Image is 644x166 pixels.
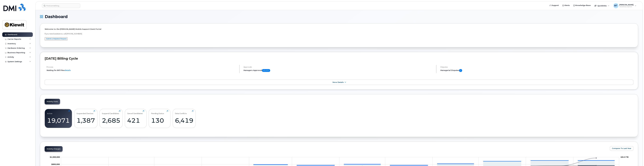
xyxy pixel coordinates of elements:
h4: Process [47,66,237,68]
a: Data Conflicts6,419 [175,110,193,126]
div: Suspend Candidates [102,110,119,114]
div: Data Conflicts [175,110,187,114]
span: More Details [333,81,344,83]
g: $0 [50,156,60,158]
button: Submit a Helpdesk Request [45,37,67,40]
g: $0 [51,163,60,165]
h4: Approvals [244,66,434,68]
h2: [DATE] Billing Cycle [45,57,633,60]
tspan: $800,000 [51,163,60,165]
a: Suspend Candidates2,685 [102,110,120,126]
h5: Managers Approved [244,69,434,72]
span: 0 [459,69,462,72]
div: 2,685 [102,117,120,124]
p: Welcome to the [PERSON_NAME] Mobile Support Desk Portal [45,28,633,30]
a: Cancel Candidates421 [127,110,144,126]
div: 1,387 [77,117,95,124]
a: Suspended Devices1,387 [77,110,95,126]
tspan: $1,000,000 [50,156,60,158]
tspan: 181.9 TB [620,156,628,158]
a: Active19,071 [47,110,70,126]
h4: Disputes [440,66,633,68]
div: Pending Status [151,110,164,114]
span: Compare To Last Year [612,147,631,150]
a: Submit a Helpdesk Request [46,38,66,40]
li: Waiting for Bill Files [47,69,237,72]
div: 130 [151,117,168,124]
p: If you need assistance, call [PHONE_NUMBER] [45,33,633,35]
div: Active [47,110,52,114]
button: Compare To Last Year [610,146,633,151]
div: Cancel Candidates [127,110,143,114]
a: details [65,69,71,71]
iframe: Messenger Launcher [633,155,642,164]
div: 6,419 [175,117,193,124]
span: 25 of 51 [262,69,270,72]
div: Suspended Devices [77,110,93,114]
a: Pending Status130 [151,110,168,126]
h5: Managerial Disputes [440,69,633,72]
div: 421 [127,117,144,124]
span: Dashboard [45,15,68,19]
div: 19,071 [47,117,70,124]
